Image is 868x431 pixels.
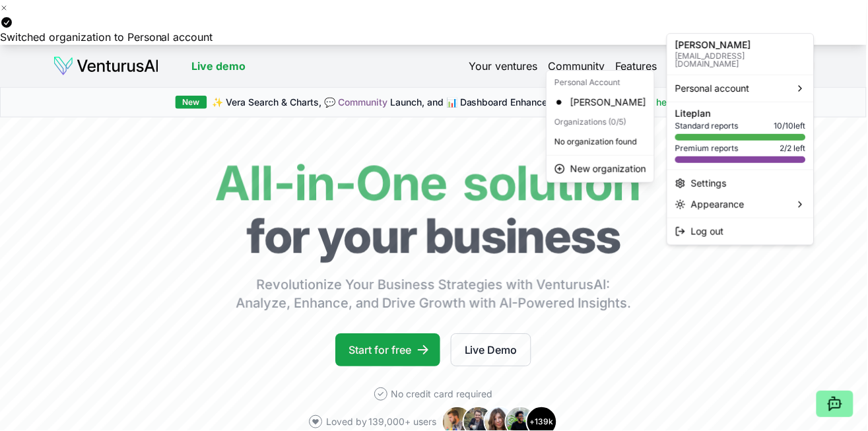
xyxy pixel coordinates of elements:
[677,52,807,68] p: [EMAIL_ADDRESS][DOMAIN_NAME]
[53,55,160,77] img: logo
[550,113,652,131] div: Organizations (0/5)
[617,58,658,74] a: Features
[213,96,578,109] span: ✨ Vera Search & Charts, 💬 Launch, and 📊 Dashboard Enhancements!
[339,96,388,108] a: Community
[550,92,652,113] div: [PERSON_NAME]
[191,58,246,74] a: Live demo
[470,58,539,74] a: Your ventures
[571,162,647,176] span: New organization
[550,131,652,152] p: No organization found
[451,334,532,367] a: Live Demo
[677,82,751,95] span: Personal account
[176,96,207,109] div: New
[677,143,740,154] span: Premium reports
[336,334,441,367] a: Start for free
[776,121,807,131] span: 10 / 10 left
[677,109,807,118] p: Lite plan
[692,198,746,211] span: Appearance
[677,40,807,50] p: [PERSON_NAME]
[550,73,652,92] div: Personal Account
[677,121,740,131] span: Standard reports
[692,225,725,238] span: Log out
[782,143,807,154] span: 2 / 2 left
[549,58,606,74] a: Community
[671,173,813,194] a: Settings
